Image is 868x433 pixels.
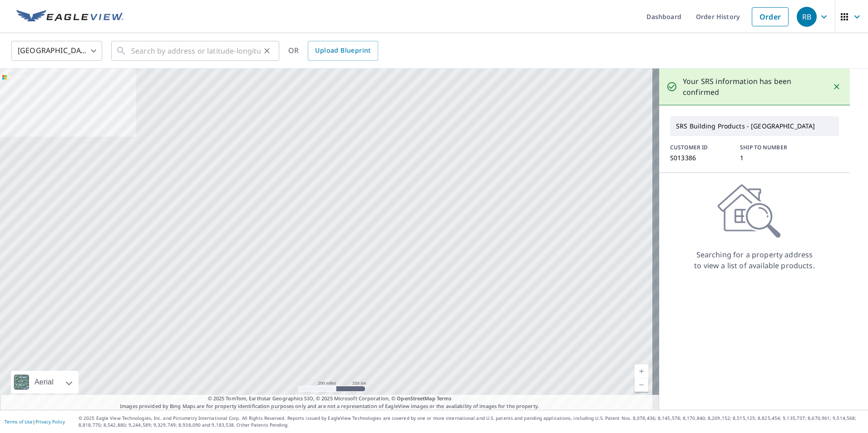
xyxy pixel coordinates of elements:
[11,371,79,394] div: Aerial
[308,41,378,61] a: Upload Blueprint
[315,45,370,56] span: Upload Blueprint
[261,44,273,57] button: Clear
[437,395,452,402] a: Terms
[683,76,824,98] p: Your SRS information has been confirmed
[797,7,817,27] div: RB
[35,418,65,425] a: Privacy Policy
[635,364,648,378] a: Current Level 5, Zoom In
[397,395,435,402] a: OpenStreetMap
[831,81,843,93] button: Close
[5,419,65,424] p: |
[11,38,102,64] div: [GEOGRAPHIC_DATA]
[16,10,123,24] img: EV Logo
[740,143,799,152] p: SHIP TO NUMBER
[740,154,799,162] p: 1
[672,118,837,134] p: SRS Building Products - [GEOGRAPHIC_DATA]
[670,143,729,152] p: CUSTOMER ID
[5,418,33,425] a: Terms of Use
[288,41,378,61] div: OR
[131,38,261,64] input: Search by address or latitude-longitude
[752,7,789,26] a: Order
[208,395,452,403] span: © 2025 TomTom, Earthstar Geographics SIO, © 2025 Microsoft Corporation, ©
[32,371,56,394] div: Aerial
[635,378,648,392] a: Current Level 5, Zoom Out
[670,154,729,162] p: S013386
[694,249,815,271] p: Searching for a property address to view a list of available products.
[79,415,863,428] p: © 2025 Eagle View Technologies, Inc. and Pictometry International Corp. All Rights Reserved. Repo...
